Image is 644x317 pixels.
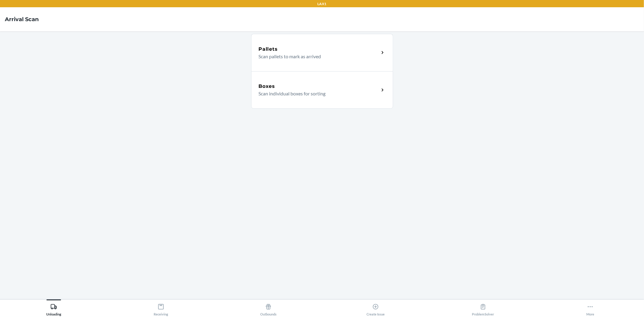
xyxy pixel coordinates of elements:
[5,15,39,23] h4: Arrival Scan
[251,71,393,109] a: BoxesScan individual boxes for sorting
[318,1,327,7] p: LAX1
[46,301,61,316] div: Unloading
[154,301,168,316] div: Receiving
[251,34,393,71] a: PalletsScan pallets to mark as arrived
[259,46,278,53] h5: Pallets
[259,53,374,60] p: Scan pallets to mark as arrived
[260,301,277,316] div: Outbounds
[322,299,430,316] button: Create Issue
[429,299,537,316] button: Problem Solver
[367,301,385,316] div: Create Issue
[107,299,215,316] button: Receiving
[259,90,374,97] p: Scan individual boxes for sorting
[215,299,322,316] button: Outbounds
[586,301,594,316] div: More
[259,83,275,90] h5: Boxes
[472,301,494,316] div: Problem Solver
